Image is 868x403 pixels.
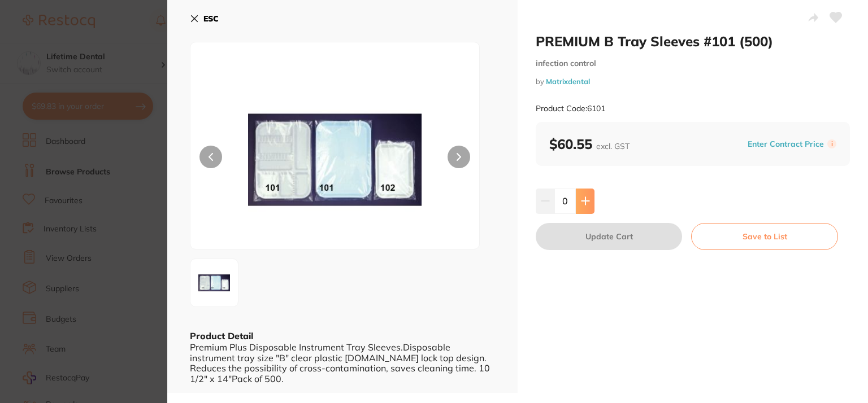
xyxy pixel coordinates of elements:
button: Update Cart [536,223,682,250]
img: MHgzMDAuanBn [194,262,235,303]
img: MHgzMDAuanBn [248,71,422,249]
small: infection control [536,59,850,68]
b: ESC [203,14,219,24]
small: by [536,77,850,86]
button: Save to List [691,223,838,250]
b: $60.55 [549,135,630,152]
b: Product Detail [190,330,253,341]
h2: PREMIUM B Tray Sleeves #101 (500) [536,33,850,50]
div: Premium Plus Disposable Instrument Tray Sleeves.Disposable instrument tray size "B" clear plastic... [190,342,495,384]
small: Product Code: 6101 [536,104,605,113]
span: excl. GST [596,141,630,151]
a: Matrixdental [546,77,590,86]
button: Enter Contract Price [744,139,827,150]
button: ESC [190,9,219,28]
label: i [827,139,836,148]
